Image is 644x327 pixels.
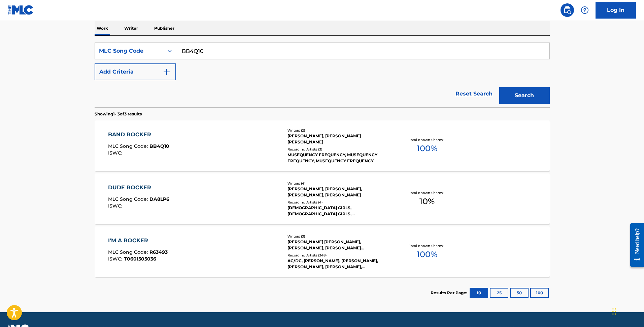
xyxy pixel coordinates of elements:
div: BAND ROCKER [108,131,169,139]
img: search [563,6,571,14]
div: Writers ( 4 ) [287,181,389,186]
p: Work [95,21,110,35]
div: [PERSON_NAME] [PERSON_NAME], [PERSON_NAME], [PERSON_NAME] [PERSON_NAME] [287,239,389,251]
span: DA8LP6 [149,196,169,202]
button: 100 [530,288,549,298]
div: MLC Song Code [99,47,160,55]
p: Results Per Page: [431,290,469,296]
a: BAND ROCKERMLC Song Code:BB4Q10ISWC:Writers (2)[PERSON_NAME], [PERSON_NAME] [PERSON_NAME]Recordin... [95,120,550,171]
div: I'M A ROCKER [108,237,168,245]
span: 100 % [417,142,437,155]
span: ISWC : [108,203,124,209]
span: 10 % [419,195,435,208]
a: Log In [596,2,636,19]
div: Recording Artists ( 348 ) [287,253,389,258]
div: Recording Artists ( 4 ) [287,200,389,205]
iframe: Resource Center [625,218,644,272]
p: Writer [122,21,140,35]
span: MLC Song Code : [108,249,149,255]
span: R63493 [149,249,168,255]
button: Add Criteria [95,63,176,80]
form: Search Form [95,43,550,107]
img: 9d2ae6d4665cec9f34b9.svg [163,68,171,76]
a: Reset Search [452,86,496,101]
span: BB4Q10 [149,143,169,149]
span: 100 % [417,248,437,261]
img: MLC Logo [8,5,34,15]
button: 10 [470,288,488,298]
button: Search [499,87,550,104]
a: DUDE ROCKERMLC Song Code:DA8LP6ISWC:Writers (4)[PERSON_NAME], [PERSON_NAME], [PERSON_NAME], [PERS... [95,173,550,224]
span: ISWC : [108,150,124,156]
div: [PERSON_NAME], [PERSON_NAME] [PERSON_NAME] [287,133,389,145]
div: MUSEQUENCY FREQUENCY, MUSEQUENCY FREQUENCY, MUSEQUENCY FREQUENCY [287,152,389,164]
div: [PERSON_NAME], [PERSON_NAME], [PERSON_NAME], [PERSON_NAME] [287,186,389,198]
img: help [581,6,589,14]
p: Total Known Shares: [409,190,445,195]
div: AC/DC, [PERSON_NAME], [PERSON_NAME], [PERSON_NAME], [PERSON_NAME], [PERSON_NAME], [PERSON_NAME], ... [287,258,389,270]
a: I'M A ROCKERMLC Song Code:R63493ISWC:T0601505036Writers (3)[PERSON_NAME] [PERSON_NAME], [PERSON_N... [95,226,550,277]
div: Help [578,3,591,17]
div: Drag [612,301,616,322]
span: MLC Song Code : [108,143,149,149]
p: Showing 1 - 3 of 3 results [95,111,142,117]
p: Total Known Shares: [409,243,445,248]
span: MLC Song Code : [108,196,149,202]
span: T0601505036 [124,256,156,262]
button: 25 [490,288,508,298]
span: ISWC : [108,256,124,262]
div: DUDE ROCKER [108,184,169,192]
button: 50 [510,288,529,298]
div: Recording Artists ( 3 ) [287,147,389,152]
div: Writers ( 2 ) [287,128,389,133]
div: Writers ( 3 ) [287,234,389,239]
p: Total Known Shares: [409,137,445,142]
p: Publisher [152,21,176,35]
a: Public Search [561,3,574,17]
div: [DEMOGRAPHIC_DATA] GIRLS, [DEMOGRAPHIC_DATA] GIRLS, [DEMOGRAPHIC_DATA] GIRLS, [DEMOGRAPHIC_DATA] ... [287,205,389,217]
iframe: Chat Widget [610,295,644,327]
